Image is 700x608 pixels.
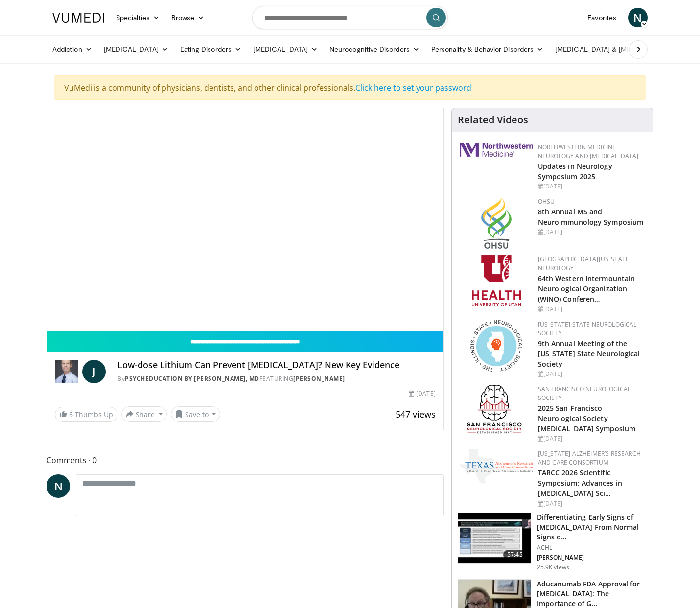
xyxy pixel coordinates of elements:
a: [PERSON_NAME] [293,374,345,383]
a: N [47,474,70,498]
a: San Francisco Neurological Society [538,385,630,402]
h4: Related Videos [458,114,528,126]
p: ACHL [537,544,647,552]
a: 57:45 Differentiating Early Signs of [MEDICAL_DATA] From Normal Signs o… ACHL [PERSON_NAME] 25.9K... [458,513,647,571]
div: VuMedi is a community of physicians, dentists, and other clinical professionals. [54,75,646,100]
a: Click here to set your password [355,82,471,93]
p: [PERSON_NAME] [537,554,647,561]
a: 2025 San Francisco Neurological Society [MEDICAL_DATA] Symposium [538,403,635,433]
a: [MEDICAL_DATA] [247,40,324,59]
a: 8th Annual MS and Neuroimmunology Symposium [538,207,644,227]
span: 6 [69,410,73,419]
a: Specialties [110,8,165,27]
a: PsychEducation by [PERSON_NAME], MD [125,374,259,383]
div: [DATE] [538,228,645,236]
img: c78a2266-bcdd-4805-b1c2-ade407285ecb.png.150x105_q85_autocrop_double_scale_upscale_version-0.2.png [460,449,533,484]
img: da959c7f-65a6-4fcf-a939-c8c702e0a770.png.150x105_q85_autocrop_double_scale_upscale_version-0.2.png [481,197,512,249]
span: 57:45 [503,550,527,560]
a: Addiction [47,40,98,59]
h4: Low-dose Lithium Can Prevent [MEDICAL_DATA]? New Key Evidence [117,360,436,371]
a: N [628,8,648,27]
h3: Differentiating Early Signs of [MEDICAL_DATA] From Normal Signs o… [537,513,647,542]
a: Northwestern Medicine Neurology and [MEDICAL_DATA] [538,143,639,160]
a: [MEDICAL_DATA] [98,40,174,59]
a: [US_STATE] State Neurological Society [538,320,637,337]
a: J [82,360,106,383]
img: 2a462fb6-9365-492a-ac79-3166a6f924d8.png.150x105_q85_autocrop_double_scale_upscale_version-0.2.jpg [460,143,533,157]
div: [DATE] [409,389,435,398]
a: Neurocognitive Disorders [324,40,425,59]
a: Eating Disorders [174,40,247,59]
a: [GEOGRAPHIC_DATA][US_STATE] Neurology [538,255,631,272]
a: Browse [165,8,210,27]
a: 6 Thumbs Up [55,407,117,422]
button: Save to [171,406,221,422]
img: f6362829-b0a3-407d-a044-59546adfd345.png.150x105_q85_autocrop_double_scale_upscale_version-0.2.png [472,255,521,306]
div: [DATE] [538,434,645,443]
div: By FEATURING [117,374,436,383]
a: Updates in Neurology Symposium 2025 [538,162,612,181]
img: PsychEducation by James Phelps, MD [55,360,78,383]
div: [DATE] [538,305,645,314]
a: Favorites [582,8,622,27]
div: [DATE] [538,499,645,508]
a: [MEDICAL_DATA] & [MEDICAL_DATA] [549,40,689,59]
img: VuMedi Logo [52,13,104,23]
img: 71a8b48c-8850-4916-bbdd-e2f3ccf11ef9.png.150x105_q85_autocrop_double_scale_upscale_version-0.2.png [470,320,522,372]
span: Comments 0 [47,454,444,467]
a: [US_STATE] Alzheimer’s Research and Care Consortium [538,449,641,467]
a: 64th Western Intermountain Neurological Organization (WINO) Conferen… [538,274,635,304]
img: 599f3ee4-8b28-44a1-b622-e2e4fac610ae.150x105_q85_crop-smart_upscale.jpg [458,513,531,564]
img: ad8adf1f-d405-434e-aebe-ebf7635c9b5d.png.150x105_q85_autocrop_double_scale_upscale_version-0.2.png [467,385,526,436]
div: [DATE] [538,370,645,378]
a: Personality & Behavior Disorders [425,40,549,59]
div: [DATE] [538,182,645,191]
span: 547 views [396,408,436,420]
p: 25.9K views [537,563,569,571]
a: 9th Annual Meeting of the [US_STATE] State Neurological Society [538,339,640,369]
a: OHSU [538,197,555,206]
input: Search topics, interventions [252,6,448,29]
video-js: Video Player [47,108,443,331]
button: Share [121,406,167,422]
a: TARCC 2026 Scientific Symposium: Advances in [MEDICAL_DATA] Sci… [538,468,622,498]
